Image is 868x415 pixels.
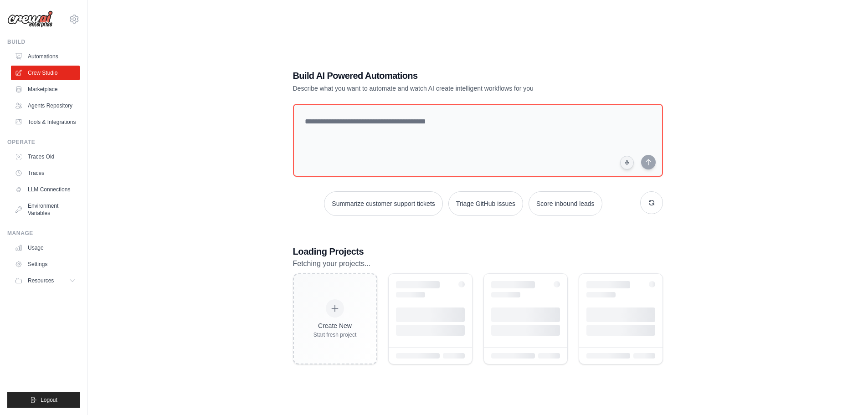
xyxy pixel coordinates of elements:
[293,84,599,93] p: Describe what you want to automate and watch AI create intelligent workflows for you
[11,49,80,64] a: Automations
[324,191,442,216] button: Summarize customer support tickets
[293,69,599,82] h1: Build AI Powered Automations
[11,98,80,113] a: Agents Repository
[529,191,602,216] button: Score inbound leads
[7,38,80,46] div: Build
[293,245,663,258] h3: Loading Projects
[11,257,80,272] a: Settings
[11,182,80,197] a: LLM Connections
[7,392,80,408] button: Logout
[293,258,663,270] p: Fetching your projects...
[11,115,80,129] a: Tools & Integrations
[7,10,53,28] img: Logo
[11,149,80,164] a: Traces Old
[313,321,357,330] div: Create New
[11,66,80,80] a: Crew Studio
[7,230,80,237] div: Manage
[41,396,57,404] span: Logout
[313,331,357,338] div: Start fresh project
[620,156,634,169] button: Click to speak your automation idea
[28,277,54,284] span: Resources
[11,199,80,220] a: Environment Variables
[448,191,523,216] button: Triage GitHub issues
[7,138,80,146] div: Operate
[11,273,80,288] button: Resources
[11,166,80,180] a: Traces
[640,191,663,214] button: Get new suggestions
[11,82,80,97] a: Marketplace
[11,241,80,255] a: Usage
